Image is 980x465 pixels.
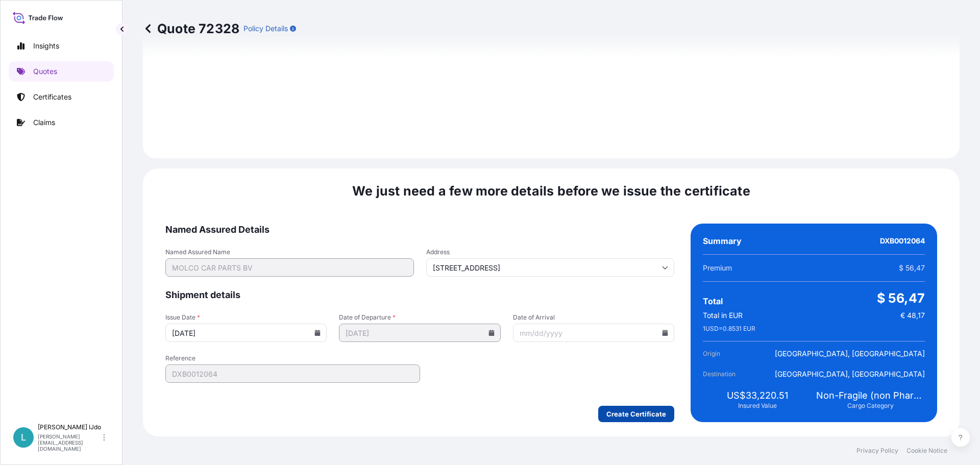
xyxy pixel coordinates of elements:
[165,324,327,342] input: mm/dd/yyyy
[703,349,760,359] span: Origin
[426,258,675,277] input: Cargo owner address
[598,406,674,422] button: Create Certificate
[33,117,55,128] p: Claims
[38,433,101,452] p: [PERSON_NAME][EMAIL_ADDRESS][DOMAIN_NAME]
[877,290,925,306] span: $ 56,47
[165,354,420,362] span: Reference
[33,66,57,77] p: Quotes
[703,310,743,321] span: Total in EUR
[816,389,925,402] span: Non-Fragile (non Pharma)
[9,112,114,133] a: Claims
[727,389,788,402] span: US$33,220.51
[38,423,101,431] p: [PERSON_NAME] IJdo
[738,402,777,410] span: Insured Value
[847,402,894,410] span: Cargo Category
[21,432,26,443] span: L
[426,248,675,256] span: Address
[165,289,674,301] span: Shipment details
[703,263,732,273] span: Premium
[703,296,723,306] span: Total
[165,248,414,256] span: Named Assured Name
[900,310,925,321] span: € 48,17
[703,369,760,379] span: Destination
[33,41,59,51] p: Insights
[165,224,674,236] span: Named Assured Details
[143,20,239,37] p: Quote 72328
[703,325,755,333] span: 1 USD = 0.8531 EUR
[243,23,288,34] p: Policy Details
[899,263,925,273] span: $ 56,47
[775,369,925,379] span: [GEOGRAPHIC_DATA], [GEOGRAPHIC_DATA]
[165,364,420,383] input: Your internal reference
[775,349,925,359] span: [GEOGRAPHIC_DATA], [GEOGRAPHIC_DATA]
[9,87,114,107] a: Certificates
[339,324,500,342] input: mm/dd/yyyy
[352,183,750,199] span: We just need a few more details before we issue the certificate
[33,92,71,102] p: Certificates
[880,236,925,246] span: DXB0012064
[703,236,742,246] span: Summary
[606,409,666,419] p: Create Certificate
[9,36,114,56] a: Insights
[165,313,327,322] span: Issue Date
[856,447,898,455] a: Privacy Policy
[513,324,674,342] input: mm/dd/yyyy
[906,447,947,455] a: Cookie Notice
[9,61,114,82] a: Quotes
[513,313,674,322] span: Date of Arrival
[339,313,500,322] span: Date of Departure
